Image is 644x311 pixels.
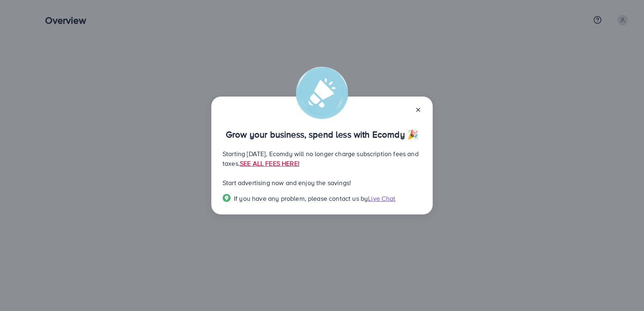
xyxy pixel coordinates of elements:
[223,149,421,168] p: Starting [DATE], Ecomdy will no longer charge subscription fees and taxes.
[234,194,368,203] span: If you have any problem, please contact us by
[296,67,348,119] img: alert
[240,159,299,168] a: SEE ALL FEES HERE!
[223,130,421,139] p: Grow your business, spend less with Ecomdy 🎉
[223,194,231,202] img: Popup guide
[368,194,395,203] span: Live Chat
[223,178,421,187] p: Start advertising now and enjoy the savings!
